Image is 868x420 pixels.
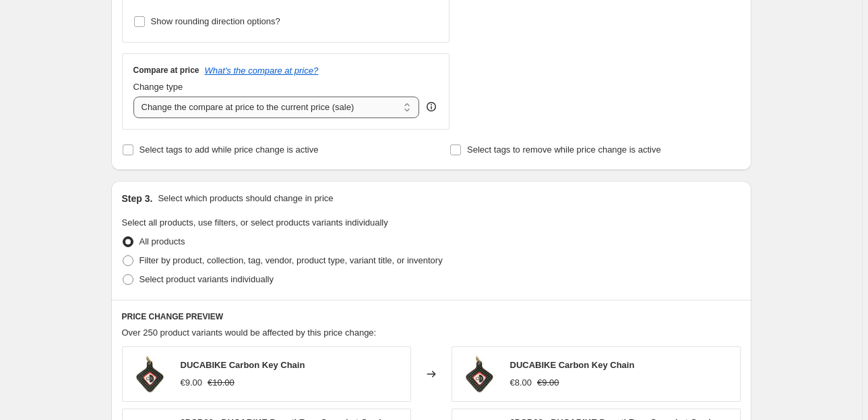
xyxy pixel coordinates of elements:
img: asf01_80x.jpg [459,354,499,394]
img: asf01_80x.jpg [129,354,170,394]
span: €9.00 [181,377,203,388]
p: Select which products should change in price [158,192,333,205]
span: Filter by product, collection, tag, vendor, product type, variant title, or inventory [139,255,443,265]
span: €8.00 [510,377,532,388]
h2: Step 3. [122,192,153,205]
span: All products [139,236,185,246]
button: What's the compare at price? [205,65,319,76]
span: DUCABIKE Carbon Key Chain [510,360,635,370]
span: Over 250 product variants would be affected by this price change: [122,327,377,338]
span: €10.00 [208,377,235,388]
h3: Compare at price [133,65,199,76]
span: DUCABIKE Carbon Key Chain [181,360,305,370]
span: Select tags to add while price change is active [139,145,319,155]
span: €9.00 [537,377,559,388]
span: Show rounding direction options? [151,16,280,26]
h6: PRICE CHANGE PREVIEW [122,311,741,322]
span: Select tags to remove while price change is active [467,145,661,155]
span: Select product variants individually [139,274,274,284]
span: Select all products, use filters, or select products variants individually [122,217,388,228]
span: Change type [133,82,183,92]
div: help [425,100,438,113]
